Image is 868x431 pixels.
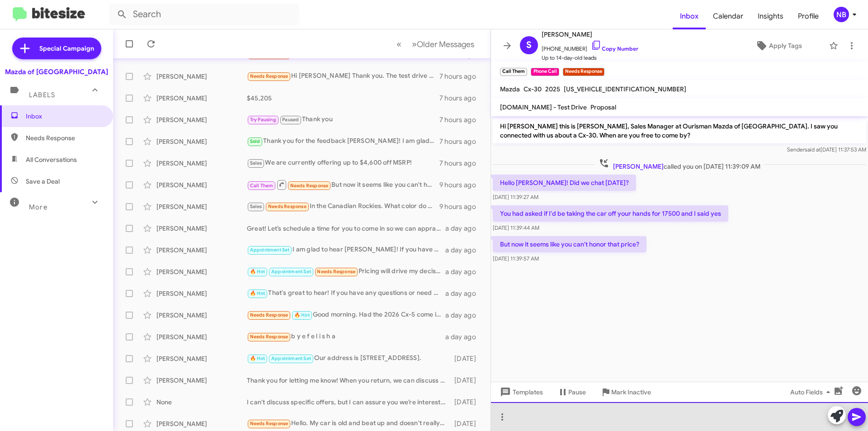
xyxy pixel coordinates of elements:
div: [PERSON_NAME] [156,159,247,168]
a: Insights [750,3,791,29]
div: None [156,398,247,407]
div: 7 hours ago [439,115,483,124]
input: Search [109,4,299,25]
small: Needs Response [563,68,604,76]
span: Needs Response [250,334,288,340]
span: Needs Response [268,204,307,209]
div: Good morning. Had the 2026 Cx-5 come in already? I asked a few times to be contacted when it come... [247,310,445,320]
span: Save a Deal [26,177,60,186]
span: Inbox [26,112,103,121]
p: Hi [PERSON_NAME] this is [PERSON_NAME], Sales Manager at Ourisman Mazda of [GEOGRAPHIC_DATA]. I s... [493,118,866,143]
span: Needs Response [250,73,288,79]
span: Needs Response [26,133,103,142]
a: Inbox [673,3,706,29]
div: b y e f e l i s h a [247,332,445,342]
span: Mazda [500,85,520,93]
div: I am glad to hear [PERSON_NAME]! If you have any questions please let me know. I am here to help. [247,245,445,255]
span: [DATE] 11:39:27 AM [493,194,538,200]
div: Mazda of [GEOGRAPHIC_DATA] [5,67,108,76]
div: Pricing will drive my decision [247,266,445,277]
span: [DOMAIN_NAME] - Test Drive [500,103,587,111]
div: 9 hours ago [439,180,483,189]
span: Call Them [250,183,274,189]
div: But now it seems like you can't honor that price? [247,179,439,190]
small: Phone Call [531,68,559,76]
span: Appointment Set [271,355,311,361]
span: 2025 [545,85,560,93]
div: Thank you [247,114,439,125]
div: [PERSON_NAME] [156,202,247,211]
div: [DATE] [450,354,483,363]
div: 7 hours ago [439,159,483,168]
span: Templates [498,384,543,400]
div: 7 hours ago [439,94,483,103]
span: Paused [282,117,299,123]
span: 🔥 Hot [250,290,265,296]
div: a day ago [445,311,483,320]
span: Appointment Set [250,247,290,253]
p: But now it seems like you can't honor that price? [493,236,646,252]
div: [PERSON_NAME] [156,267,247,276]
span: 🔥 Hot [250,269,265,275]
span: [PHONE_NUMBER] [542,40,638,53]
div: We are currently offering up to $4,600 off MSRP! [247,158,439,168]
span: Auto Fields [790,384,834,400]
div: [PERSON_NAME] [156,137,247,146]
p: You had asked if I'd be taking the car off your hands for 17500 and I said yes [493,205,728,222]
span: [US_VEHICLE_IDENTIFICATION_NUMBER] [564,85,686,93]
span: [PERSON_NAME] [542,29,638,40]
span: Appointment Set [271,269,311,275]
div: [PERSON_NAME] [156,311,247,320]
div: 7 hours ago [439,137,483,146]
span: Labels [29,91,55,99]
div: [PERSON_NAME] [156,180,247,189]
div: a day ago [445,224,483,233]
span: Needs Response [317,269,355,275]
a: Copy Number [591,45,638,52]
div: [PERSON_NAME] [156,289,247,298]
p: Hello [PERSON_NAME]! Did we chat [DATE]? [493,175,636,191]
span: « [396,38,401,50]
div: a day ago [445,332,483,341]
div: Hello. My car is old and beat up and doesn't really have trade in value. In addition, I've had a ... [247,418,450,429]
span: Needs Response [250,421,288,426]
div: Our address is [STREET_ADDRESS]. [247,353,450,364]
div: 7 hours ago [439,72,483,81]
div: Thank you for letting me know! When you return, we can discuss the possibility of buying your Cx-... [247,376,450,385]
span: Sales [250,204,262,209]
div: [DATE] [450,376,483,385]
span: [DATE] 11:39:57 AM [493,255,539,262]
div: Hi [PERSON_NAME] Thank you. The test drive I took was a matter of seeing if the CX-30 would meet ... [247,71,439,81]
div: That's great to hear! If you have any questions or need assistance, feel free to reach out. We wa... [247,288,445,298]
div: [DATE] [450,419,483,428]
div: [PERSON_NAME] [156,115,247,124]
span: Older Messages [417,39,474,49]
span: Needs Response [290,183,329,189]
div: NB [834,7,849,22]
span: 🔥 Hot [294,312,310,318]
span: Sales [250,160,262,166]
a: Calendar [706,3,750,29]
div: [PERSON_NAME] [156,224,247,233]
span: said at [805,146,821,153]
button: NB [826,7,858,22]
button: Pause [550,384,593,400]
a: Profile [791,3,826,29]
div: In the Canadian Rockies. What color do u have for the cx90 phew top of the line? [247,201,439,212]
a: Special Campaign [12,38,101,59]
div: I can't discuss specific offers, but I can assure you we’re interested in purchasing your CX-9. L... [247,398,450,407]
span: Apply Tags [769,38,802,54]
span: » [412,38,417,50]
span: [PERSON_NAME] [613,162,664,171]
div: [PERSON_NAME] [156,246,247,255]
span: Special Campaign [39,44,94,53]
div: [PERSON_NAME] [156,94,247,103]
nav: Page navigation example [392,35,480,53]
div: [PERSON_NAME] [156,332,247,341]
div: $45,205 [247,94,439,103]
button: Mark Inactive [593,384,658,400]
span: S [526,38,532,52]
span: Pause [568,384,586,400]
